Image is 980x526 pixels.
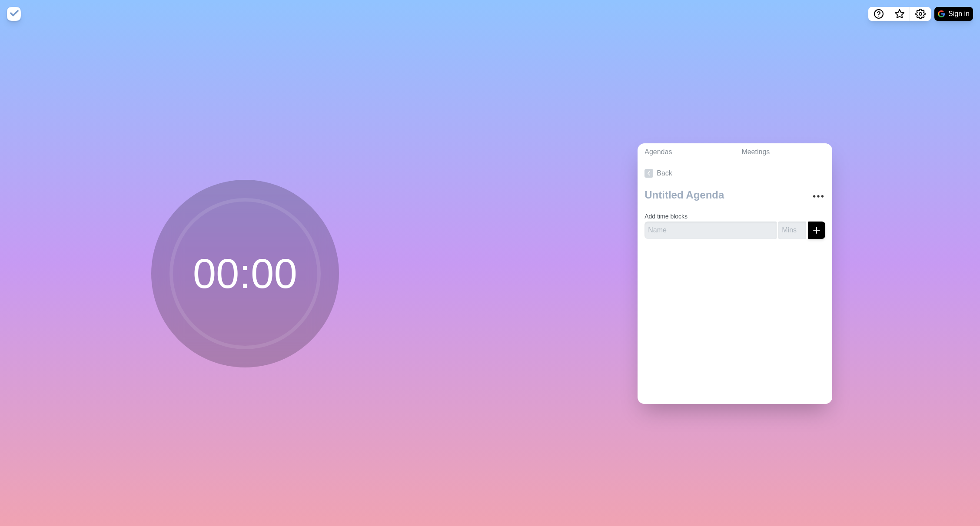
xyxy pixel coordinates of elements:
button: Settings [910,7,931,21]
a: Meetings [734,143,832,161]
button: Sign in [934,7,973,21]
label: Add time blocks [644,213,688,220]
button: More [810,188,827,205]
input: Name [644,222,777,239]
a: Agendas [638,143,734,161]
a: Back [638,161,832,185]
img: timeblocks logo [7,7,21,21]
button: Help [868,7,889,21]
input: Mins [778,222,806,239]
button: What’s new [889,7,910,21]
img: google logo [938,10,945,17]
